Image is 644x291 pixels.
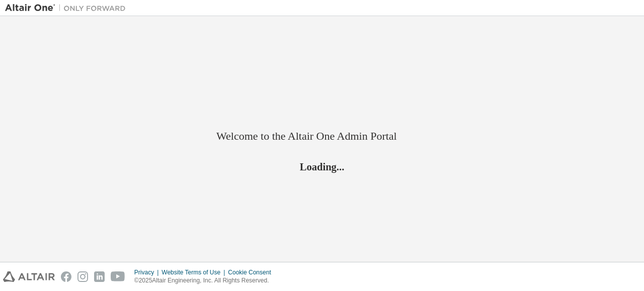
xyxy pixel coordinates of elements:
div: Cookie Consent [228,268,277,276]
img: facebook.svg [61,271,71,282]
img: instagram.svg [77,271,88,282]
img: Altair One [5,3,131,13]
div: Privacy [134,268,162,276]
div: Website Terms of Use [162,268,228,276]
img: youtube.svg [111,271,125,282]
img: linkedin.svg [94,271,105,282]
img: altair_logo.svg [3,271,55,282]
h2: Loading... [216,160,428,173]
p: © 2025 Altair Engineering, Inc. All Rights Reserved. [134,276,277,285]
h2: Welcome to the Altair One Admin Portal [216,129,428,143]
